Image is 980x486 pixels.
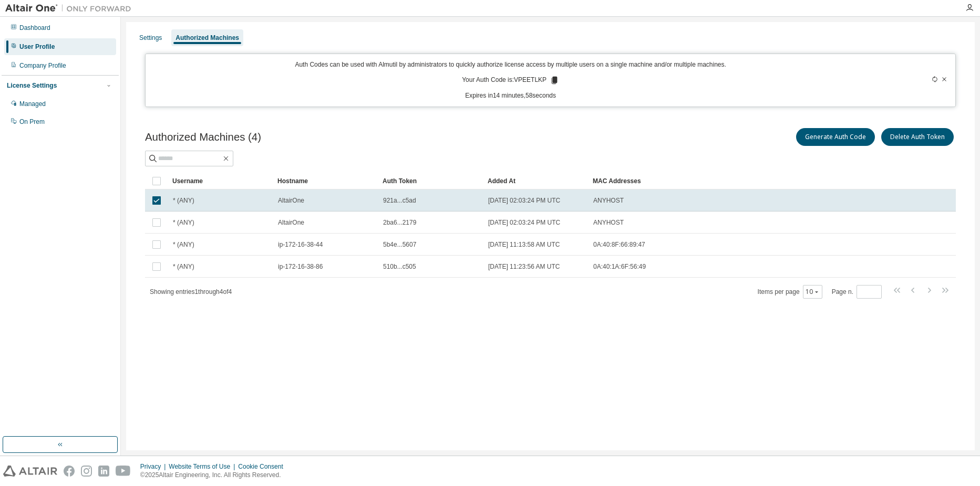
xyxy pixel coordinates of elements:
span: 921a...c5ad [383,196,416,205]
span: Authorized Machines (4) [145,131,261,143]
div: On Prem [19,118,45,126]
span: 0A:40:8F:66:89:47 [593,240,645,249]
img: altair_logo.svg [3,466,57,477]
button: 10 [806,288,820,296]
div: License Settings [7,81,57,90]
span: 0A:40:1A:6F:56:49 [593,262,646,271]
span: * (ANY) [173,218,194,227]
div: MAC Addresses [593,173,845,189]
button: Generate Auth Code [796,128,875,146]
span: [DATE] 11:23:56 AM UTC [488,262,560,271]
img: facebook.svg [64,466,75,477]
p: Auth Codes can be used with Almutil by administrators to quickly authorize license access by mult... [152,60,870,69]
span: 5b4e...5607 [383,240,416,249]
div: Authorized Machines [176,34,239,42]
div: Username [172,173,269,189]
span: ANYHOST [593,196,624,205]
div: Company Profile [19,61,66,70]
div: User Profile [19,43,55,51]
div: Auth Token [383,173,479,189]
span: [DATE] 02:03:24 PM UTC [488,196,560,205]
div: Cookie Consent [238,462,289,471]
img: linkedin.svg [98,466,109,477]
span: ip-172-16-38-86 [278,262,323,271]
img: youtube.svg [116,466,131,477]
span: 510b...c505 [383,262,416,271]
span: AltairOne [278,218,304,227]
span: 2ba6...2179 [383,218,416,227]
div: Settings [139,34,162,42]
div: Website Terms of Use [169,462,238,471]
span: AltairOne [278,196,304,205]
span: * (ANY) [173,196,194,205]
span: * (ANY) [173,240,194,249]
span: [DATE] 11:13:58 AM UTC [488,240,560,249]
p: Your Auth Code is: VPEETLKP [462,76,559,85]
span: * (ANY) [173,262,194,271]
div: Privacy [140,462,169,471]
button: Delete Auth Token [881,128,954,146]
span: ip-172-16-38-44 [278,240,323,249]
div: Hostname [277,173,374,189]
div: Managed [19,100,46,108]
div: Added At [488,173,584,189]
span: ANYHOST [593,218,624,227]
span: [DATE] 02:03:24 PM UTC [488,218,560,227]
img: Altair One [5,3,137,14]
span: Items per page [758,285,822,299]
p: Expires in 14 minutes, 58 seconds [152,91,870,100]
p: © 2025 Altair Engineering, Inc. All Rights Reserved. [140,471,290,480]
span: Showing entries 1 through 4 of 4 [150,288,232,295]
div: Dashboard [19,24,50,32]
span: Page n. [832,285,882,299]
img: instagram.svg [81,466,92,477]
